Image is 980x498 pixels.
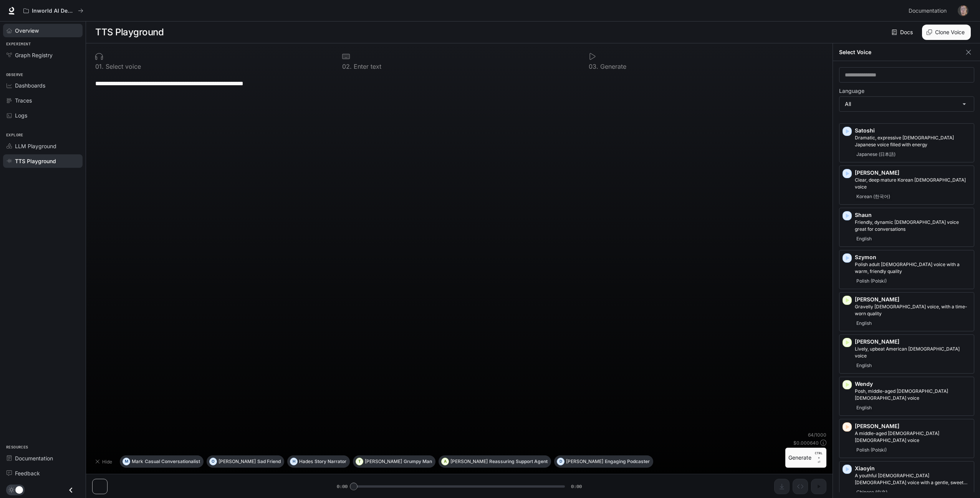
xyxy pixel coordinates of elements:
span: Graph Registry [15,51,53,59]
p: [PERSON_NAME] [855,338,971,346]
button: Hide [92,455,117,468]
p: Shaun [855,211,971,219]
button: D[PERSON_NAME]Engaging Podcaster [554,455,653,468]
span: Overview [15,26,39,35]
span: English [855,361,873,370]
span: Chinese (中文) [855,488,889,497]
span: Traces [15,96,32,104]
div: A [442,455,449,468]
span: Japanese (日本語) [855,150,897,159]
button: T[PERSON_NAME]Grumpy Man [353,455,435,468]
p: Dramatic, expressive male Japanese voice filled with energy [855,134,971,148]
button: O[PERSON_NAME]Sad Friend [207,455,284,468]
p: Story Narrator [315,459,346,464]
p: [PERSON_NAME] [450,459,488,464]
img: User avatar [958,5,968,16]
span: Logs [15,111,27,119]
span: Dark mode toggle [15,485,23,494]
p: Szymon [855,253,971,261]
span: English [855,403,873,412]
p: Sad Friend [257,459,281,464]
span: English [855,319,873,328]
a: Docs [890,25,916,40]
a: Dashboards [3,79,83,92]
p: 0 3 . [589,63,598,69]
p: Grumpy Man [404,459,432,464]
span: Polish (Polski) [855,445,888,455]
p: Generate [598,63,626,69]
p: Polish adult male voice with a warm, friendly quality [855,261,971,275]
a: TTS Playground [3,154,83,168]
p: Friendly, dynamic male voice great for conversations [855,219,971,233]
p: Gravelly male voice, with a time-worn quality [855,303,971,317]
p: Reassuring Support Agent [489,459,548,464]
p: [PERSON_NAME] [855,169,971,177]
span: Dashboards [15,81,45,89]
button: A[PERSON_NAME]Reassuring Support Agent [439,455,551,468]
span: TTS Playground [15,157,56,165]
p: Lively, upbeat American male voice [855,346,971,359]
span: Polish (Polski) [855,276,888,286]
p: Mark [132,459,143,464]
div: H [290,455,297,468]
a: Traces [3,94,83,107]
div: All [839,97,974,111]
p: Casual Conversationalist [145,459,200,464]
a: Documentation [906,3,952,18]
p: [PERSON_NAME] [855,422,971,430]
span: Documentation [909,6,947,16]
p: A middle-aged Polish male voice [855,430,971,444]
button: MMarkCasual Conversationalist [120,455,204,468]
span: Documentation [15,454,53,462]
span: English [855,234,873,243]
p: [PERSON_NAME] [566,459,603,464]
p: 64 / 1000 [808,432,826,438]
a: Documentation [3,452,83,465]
p: ⏎ [814,451,823,465]
a: Overview [3,24,83,37]
p: $ 0.000640 [793,440,819,446]
p: CTRL + [814,451,823,460]
a: Feedback [3,467,83,480]
p: A youthful Chinese female voice with a gentle, sweet voice [855,472,971,486]
p: Satoshi [855,127,971,134]
a: Logs [3,109,83,122]
span: Feedback [15,469,40,477]
p: 0 1 . [95,63,104,69]
button: All workspaces [20,3,87,18]
span: Korean (한국어) [855,192,892,201]
p: [PERSON_NAME] [855,296,971,303]
p: Language [839,88,864,94]
p: Hades [299,459,313,464]
button: Close drawer [62,482,79,498]
div: T [356,455,363,468]
p: 0 2 . [342,63,352,69]
div: D [557,455,564,468]
p: Select voice [104,63,141,69]
a: LLM Playground [3,139,83,153]
button: HHadesStory Narrator [287,455,350,468]
p: [PERSON_NAME] [219,459,256,464]
span: LLM Playground [15,142,56,150]
a: Graph Registry [3,48,83,62]
button: GenerateCTRL +⏎ [785,448,826,468]
p: Wendy [855,380,971,388]
p: Engaging Podcaster [605,459,650,464]
h1: TTS Playground [95,25,164,40]
div: O [210,455,217,468]
p: Posh, middle-aged British female voice [855,388,971,402]
button: Clone Voice [922,25,971,40]
p: [PERSON_NAME] [365,459,402,464]
p: Xiaoyin [855,465,971,472]
button: User avatar [955,3,971,18]
div: M [123,455,130,468]
p: Clear, deep mature Korean male voice [855,177,971,190]
p: Enter text [352,63,381,69]
p: Inworld AI Demos [32,8,75,14]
